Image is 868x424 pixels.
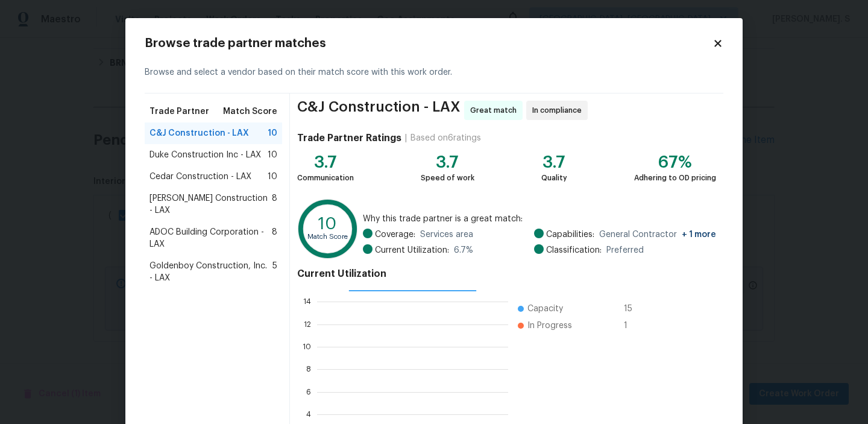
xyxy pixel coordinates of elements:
[624,320,643,332] span: 1
[272,260,277,284] span: 5
[297,132,401,144] h4: Trade Partner Ratings
[307,233,348,240] text: Match Score
[532,104,587,116] span: In compliance
[306,365,311,373] text: 8
[268,149,277,161] span: 10
[145,37,712,49] h2: Browse trade partner matches
[546,229,594,241] span: Capabilities:
[149,127,249,139] span: C&J Construction - LAX
[541,156,567,168] div: 3.7
[272,192,277,217] span: 8
[149,171,251,183] span: Cedar Construction - LAX
[454,244,473,256] span: 6.7 %
[541,172,567,184] div: Quality
[297,101,461,120] span: C&J Construction - LAX
[303,298,311,305] text: 14
[527,320,572,332] span: In Progress
[634,172,716,184] div: Adhering to OD pricing
[272,226,277,250] span: 8
[682,230,716,239] span: + 1 more
[303,343,311,350] text: 10
[363,213,716,225] span: Why this trade partner is a great match:
[223,106,277,118] span: Match Score
[410,132,481,144] div: Based on 6 ratings
[470,104,521,116] span: Great match
[149,106,209,118] span: Trade Partner
[420,229,473,241] span: Services area
[421,172,474,184] div: Speed of work
[149,192,272,217] span: [PERSON_NAME] Construction - LAX
[375,229,415,241] span: Coverage:
[375,244,449,256] span: Current Utilization:
[268,171,277,183] span: 10
[318,215,337,232] text: 10
[268,127,277,139] span: 10
[546,244,602,256] span: Classification:
[634,156,716,168] div: 67%
[304,321,311,328] text: 12
[527,303,563,315] span: Capacity
[297,156,354,168] div: 3.7
[606,244,644,256] span: Preferred
[145,52,723,93] div: Browse and select a vendor based on their match score with this work order.
[599,229,716,241] span: General Contractor
[624,303,643,315] span: 15
[297,172,354,184] div: Communication
[401,132,410,144] div: |
[421,156,474,168] div: 3.7
[149,149,261,161] span: Duke Construction Inc - LAX
[297,268,716,280] h4: Current Utilization
[306,388,311,396] text: 6
[306,411,311,418] text: 4
[149,226,272,250] span: ADOC Building Corporation - LAX
[149,260,272,284] span: Goldenboy Construction, Inc. - LAX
